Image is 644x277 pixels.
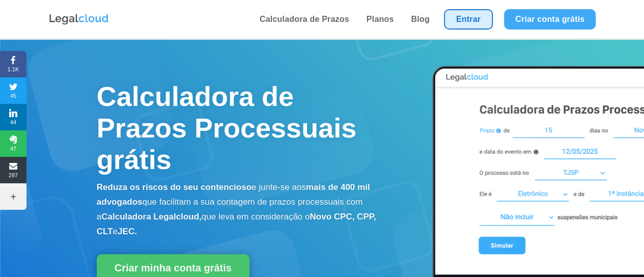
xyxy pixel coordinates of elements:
p: e junte-se aos que facilitam a sua contagem de prazos processuais com a que leva em consideração o e [97,180,386,239]
a: Criar conta grátis [504,9,596,30]
span: Calculadora de Prazos Processuais grátis [97,81,356,175]
b: Novo CPC, CPP, CLT [97,212,376,236]
img: Logo da Legalcloud [48,13,109,26]
b: Reduza os riscos do seu contencioso [97,182,251,192]
b: JEC. [118,227,137,236]
a: Entrar [444,9,493,30]
b: Calculadora Legalcloud, [101,212,202,221]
